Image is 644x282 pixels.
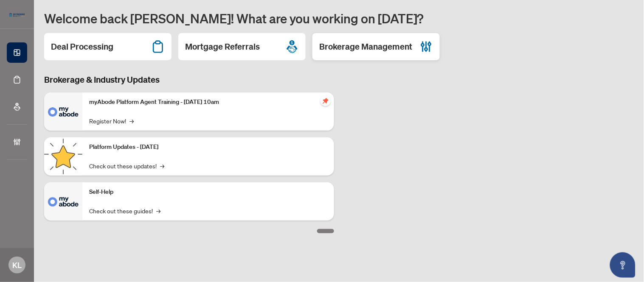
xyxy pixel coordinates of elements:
img: myAbode Platform Agent Training - October 1, 2025 @ 10am [44,92,82,131]
p: myAbode Platform Agent Training - [DATE] 10am [89,98,327,107]
h2: Brokerage Management [319,41,412,53]
h3: Brokerage & Industry Updates [44,74,334,86]
img: Platform Updates - September 16, 2025 [44,137,82,176]
span: → [129,116,134,126]
button: Open asap [610,252,636,278]
img: Self-Help [44,182,82,221]
p: Platform Updates - [DATE] [89,142,327,152]
a: Register Now!→ [89,116,134,126]
p: Self-Help [89,187,327,197]
span: → [156,206,160,215]
h2: Mortgage Referrals [185,41,260,53]
a: Check out these updates!→ [89,161,164,170]
span: pushpin [321,96,331,106]
h1: Welcome back [PERSON_NAME]! What are you working on [DATE]? [44,10,634,26]
img: logo [7,11,27,19]
a: Check out these guides!→ [89,206,160,215]
h2: Deal Processing [51,41,113,53]
span: KL [12,259,22,271]
span: → [160,161,164,170]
